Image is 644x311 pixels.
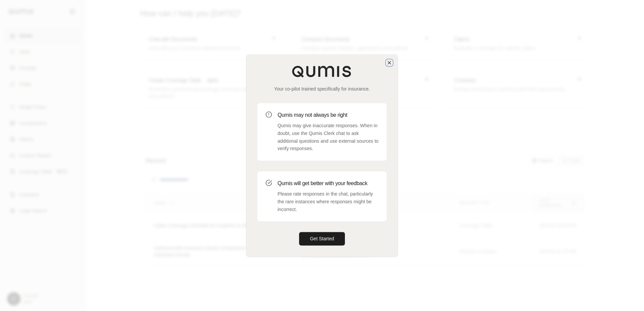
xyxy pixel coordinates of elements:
[278,190,379,213] p: Please rate responses in the chat, particularly the rare instances where responses might be incor...
[257,85,387,92] p: Your co-pilot trained specifically for insurance.
[278,122,379,152] p: Qumis may give inaccurate responses. When in doubt, use the Qumis Clerk chat to ask additional qu...
[299,232,345,246] button: Get Started
[292,65,352,77] img: Qumis Logo
[278,179,379,187] h3: Qumis will get better with your feedback
[278,111,379,119] h3: Qumis may not always be right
